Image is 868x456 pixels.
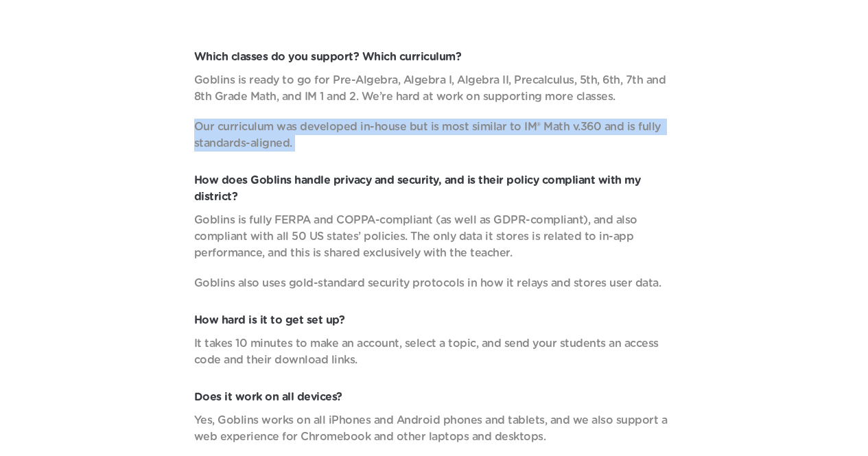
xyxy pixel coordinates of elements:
[194,312,675,328] p: How hard is it to get set up?
[194,275,675,291] p: Goblins also uses gold-standard security protocols in how it relays and stores user data.
[194,412,675,445] p: Yes, Goblins works on all iPhones and Android phones and tablets, and we also support a web exper...
[194,119,675,152] p: Our curriculum was developed in-house but is most similar to IM® Math v.360 and is fully standard...
[194,212,675,261] p: Goblins is fully FERPA and COPPA-compliant (as well as GDPR-compliant), and also compliant with a...
[194,172,675,205] p: How does Goblins handle privacy and security, and is their policy compliant with my district?
[194,335,675,368] p: It takes 10 minutes to make an account, select a topic, and send your students an access code and...
[194,389,675,405] p: Does it work on all devices?
[194,72,675,105] p: Goblins is ready to go for Pre-Algebra, Algebra I, Algebra II, Precalculus, 5th, 6th, 7th and 8th...
[194,49,675,65] p: Which classes do you support? Which curriculum?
